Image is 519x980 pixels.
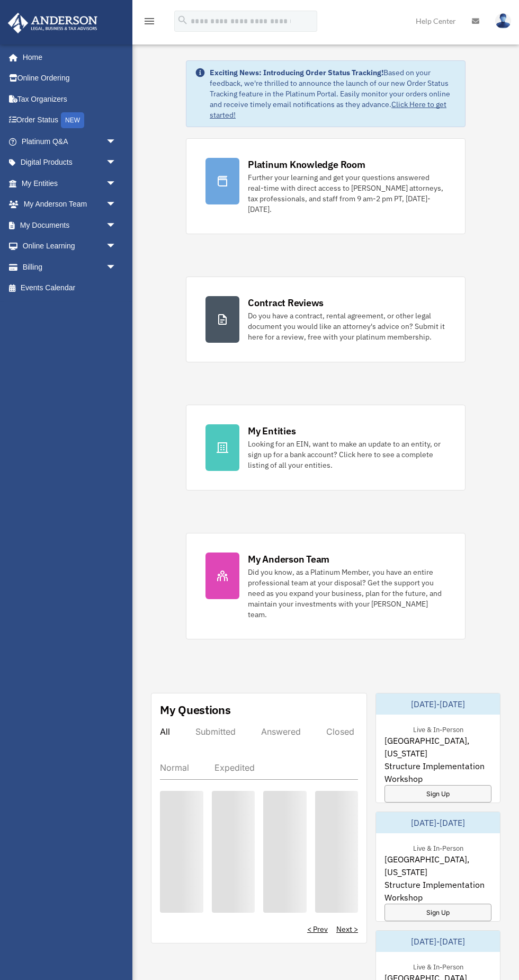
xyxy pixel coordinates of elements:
[248,296,324,309] div: Contract Reviews
[106,152,127,174] span: arrow_drop_down
[248,439,446,470] div: Looking for an EIN, want to make an update to an entity, or sign up for a bank account? Click her...
[405,723,472,734] div: Live & In-Person
[106,215,127,236] span: arrow_drop_down
[384,760,491,785] span: Structure Implementation Workshop
[248,567,446,620] div: Did you know, as a Platinum Member, you have an entire professional team at your disposal? Get th...
[7,236,132,257] a: Online Learningarrow_drop_down
[261,726,301,737] div: Answered
[326,726,354,737] div: Closed
[384,853,491,878] span: [GEOGRAPHIC_DATA], [US_STATE]
[7,173,132,194] a: My Entitiesarrow_drop_down
[495,13,511,29] img: User Pic
[7,131,132,152] a: Platinum Q&Aarrow_drop_down
[7,68,132,89] a: Online Ordering
[186,533,466,639] a: My Anderson Team Did you know, as a Platinum Member, you have an entire professional team at your...
[210,100,446,120] a: Click Here to get started!
[7,88,132,110] a: Tax Organizers
[106,194,127,216] span: arrow_drop_down
[106,236,127,257] span: arrow_drop_down
[7,215,132,236] a: My Documentsarrow_drop_down
[384,734,491,760] span: [GEOGRAPHIC_DATA], [US_STATE]
[106,131,127,153] span: arrow_drop_down
[384,878,491,904] span: Structure Implementation Workshop
[7,110,132,131] a: Order StatusNEW
[248,553,329,566] div: My Anderson Team
[7,47,127,68] a: Home
[376,931,500,952] div: [DATE]-[DATE]
[376,812,500,833] div: [DATE]-[DATE]
[186,277,466,362] a: Contract Reviews Do you have a contract, rental agreement, or other legal document you would like...
[214,762,255,773] div: Expedited
[248,172,446,215] div: Further your learning and get your questions answered real-time with direct access to [PERSON_NAM...
[61,112,84,128] div: NEW
[210,68,383,77] strong: Exciting News: Introducing Order Status Tracking!
[7,278,132,299] a: Events Calendar
[405,842,472,853] div: Live & In-Person
[143,15,156,28] i: menu
[106,256,127,278] span: arrow_drop_down
[248,424,296,438] div: My Entities
[7,152,132,173] a: Digital Productsarrow_drop_down
[195,726,236,737] div: Submitted
[106,173,127,194] span: arrow_drop_down
[376,693,500,715] div: [DATE]-[DATE]
[160,726,170,737] div: All
[160,702,231,718] div: My Questions
[7,194,132,215] a: My Anderson Teamarrow_drop_down
[5,13,101,33] img: Anderson Advisors Platinum Portal
[248,158,365,171] div: Platinum Knowledge Room
[307,924,328,934] a: < Prev
[160,762,189,773] div: Normal
[384,904,491,921] a: Sign Up
[384,785,491,803] a: Sign Up
[177,14,189,26] i: search
[7,256,132,278] a: Billingarrow_drop_down
[186,138,466,234] a: Platinum Knowledge Room Further your learning and get your questions answered real-time with dire...
[336,924,358,934] a: Next >
[210,67,457,120] div: Based on your feedback, we're thrilled to announce the launch of our new Order Status Tracking fe...
[248,310,446,342] div: Do you have a contract, rental agreement, or other legal document you would like an attorney's ad...
[405,960,472,972] div: Live & In-Person
[186,405,466,491] a: My Entities Looking for an EIN, want to make an update to an entity, or sign up for a bank accoun...
[143,19,156,28] a: menu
